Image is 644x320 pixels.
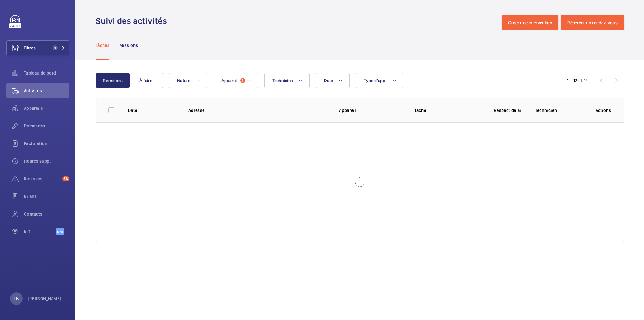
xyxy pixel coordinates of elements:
button: À faire [129,73,163,88]
p: Tâches [96,42,109,48]
span: Réserves [24,176,60,182]
span: Tableau de bord [24,70,69,76]
span: Appareils [24,105,69,111]
span: 1 [53,45,58,50]
p: Adresse [188,107,329,114]
span: Heures supp. [24,158,69,164]
button: Réserver un rendez-vous [561,15,624,30]
button: Créer une intervention [502,15,559,30]
p: Appareil [339,107,404,114]
span: Demandes [24,123,69,129]
button: Terminées [96,73,130,88]
button: Nature [169,73,207,88]
button: Appareil1 [214,73,258,88]
span: Facturation [24,140,69,147]
span: Beta [56,228,64,235]
span: Nature [177,78,191,83]
button: Filtres1 [6,40,69,55]
button: Technicien [264,73,310,88]
button: Date [316,73,350,88]
span: 66 [62,176,69,181]
span: Activités [24,87,69,94]
span: Technicien [272,78,293,83]
div: 1 – 12 of 12 [567,77,588,84]
p: Date [128,107,178,114]
span: Type d'app. [364,78,387,83]
span: IoT [24,228,56,235]
p: Technicien [535,107,586,114]
span: 1 [240,78,245,83]
span: Appareil [221,78,238,83]
span: Contacts [24,211,69,217]
p: Respect délai [490,107,525,114]
p: [PERSON_NAME] [28,295,62,302]
span: Date [324,78,333,83]
span: Filtres [24,45,36,51]
p: Missions [119,42,138,48]
p: LB [14,295,19,302]
button: Type d'app. [356,73,403,88]
p: Actions [596,107,611,114]
h1: Suivi des activités [96,15,171,27]
span: Bilans [24,193,69,199]
p: Tâche [414,107,480,114]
